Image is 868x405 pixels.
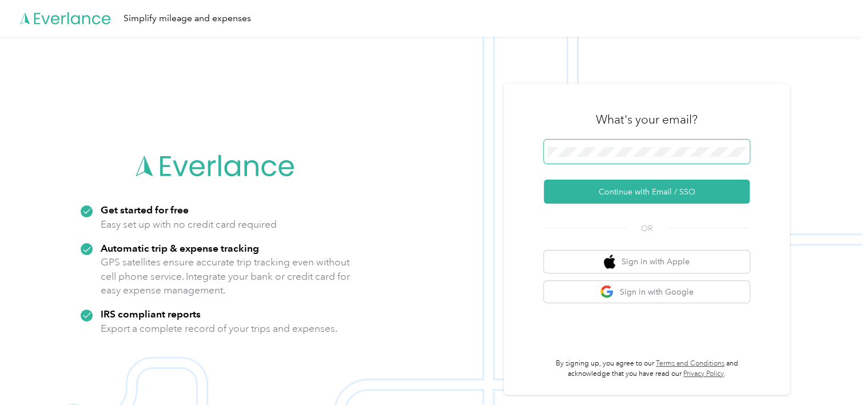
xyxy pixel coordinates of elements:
[101,217,277,232] p: Easy set up with no credit card required
[101,242,259,254] strong: Automatic trip & expense tracking
[101,308,201,320] strong: IRS compliant reports
[604,255,615,269] img: apple logo
[544,180,750,204] button: Continue with Email / SSO
[656,359,724,368] a: Terms and Conditions
[596,112,698,128] h3: What's your email?
[101,204,189,216] strong: Get started for free
[683,370,724,378] a: Privacy Policy
[544,359,750,379] p: By signing up, you agree to our and acknowledge that you have read our .
[627,223,667,235] span: OR
[101,255,351,297] p: GPS satellites ensure accurate trip tracking even without cell phone service. Integrate your bank...
[101,321,337,336] p: Export a complete record of your trips and expenses.
[600,285,614,299] img: google logo
[124,11,251,26] div: Simplify mileage and expenses
[544,281,750,303] button: google logoSign in with Google
[544,251,750,273] button: apple logoSign in with Apple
